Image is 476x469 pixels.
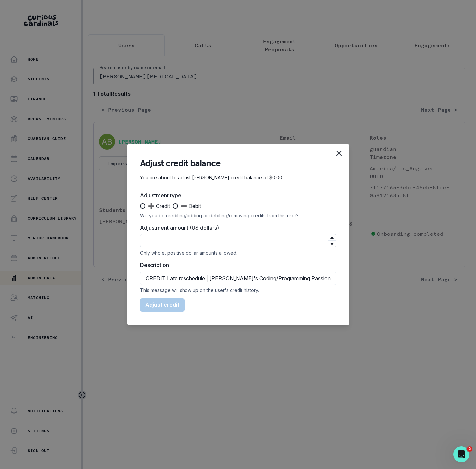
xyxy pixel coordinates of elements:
[140,287,336,293] div: This message will show up on the user's credit history.
[140,213,336,218] div: Will you be crediting/adding or debiting/removing credits from this user?
[140,191,332,199] label: Adjustment type
[332,147,345,160] button: Close
[140,157,336,169] header: Adjust credit balance
[140,298,185,312] button: Adjust credit
[140,174,336,181] p: You are about to adjust [PERSON_NAME] credit balance of $0.00
[467,446,472,452] span: 2
[140,224,332,232] label: Adjustment amount (US dollars)
[148,202,170,210] span: ➕ Credit
[453,446,469,462] iframe: Intercom live chat
[140,250,336,256] div: Only whole, positive dollar amounts allowed.
[181,202,201,210] span: ➖ Debit
[140,261,332,269] label: Description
